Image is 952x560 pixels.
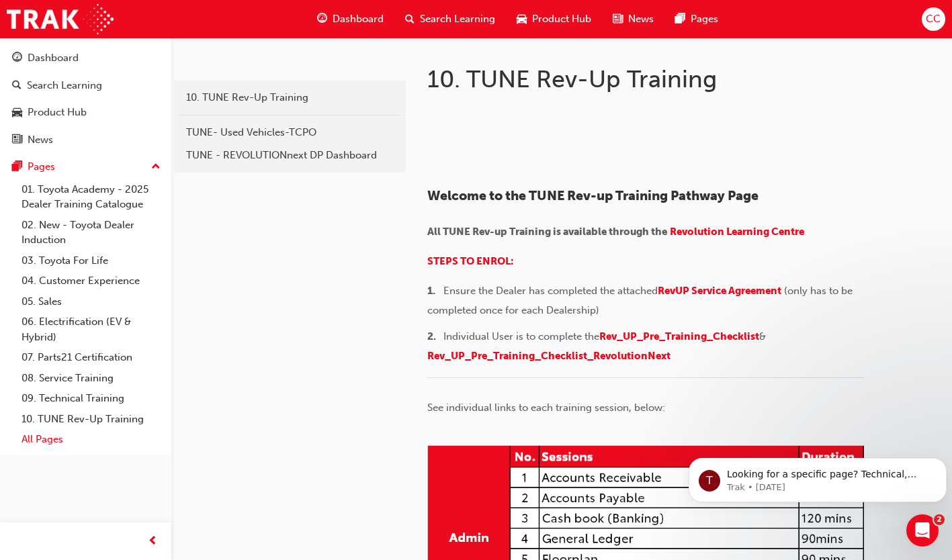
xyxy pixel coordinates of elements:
span: guage-icon [317,11,327,28]
a: search-iconSearch Learning [394,5,506,33]
button: DashboardSearch LearningProduct HubNews [5,43,166,154]
a: Search Learning [5,73,166,98]
span: Search Learning [420,11,495,27]
a: News [5,128,166,152]
img: Trak [7,4,114,34]
span: All TUNE Rev-up Training is available through the [427,226,667,238]
a: guage-iconDashboard [306,5,394,33]
a: 10. TUNE Rev-Up Training [179,86,400,109]
span: search-icon [405,11,415,28]
a: 08. Service Training [16,368,166,389]
iframe: Intercom live chat [906,514,939,547]
span: Ensure the Dealer has completed the attached [443,285,658,297]
span: CC [926,11,941,27]
iframe: Intercom notifications message [683,430,952,524]
span: up-icon [151,158,161,176]
button: Pages [5,154,166,179]
a: All Pages [16,429,166,450]
div: News [28,132,53,148]
span: prev-icon [148,533,158,550]
a: Rev_UP_Pre_Training_Checklist [599,330,759,342]
span: news-icon [613,11,623,28]
h1: 10. TUNE Rev-Up Training [427,64,850,94]
span: news-icon [12,134,22,146]
a: TUNE- Used Vehicles-TCPO [179,121,400,144]
a: RevUP Service Agreement [658,285,781,297]
a: STEPS TO ENROL: [427,255,514,267]
a: pages-iconPages [664,5,729,33]
a: car-iconProduct Hub [506,5,602,33]
a: Revolution Learning Centre [670,226,804,238]
span: Product Hub [532,11,591,27]
a: 10. TUNE Rev-Up Training [16,409,166,430]
a: Dashboard [5,46,166,71]
button: CC [922,7,945,31]
a: TUNE - REVOLUTIONnext DP Dashboard [179,144,400,167]
div: TUNE - REVOLUTIONnext DP Dashboard [186,148,394,163]
a: Rev_UP_Pre_Training_Checklist_RevolutionNext [427,350,670,362]
a: 05. Sales [16,291,166,312]
a: news-iconNews [602,5,664,33]
span: Pages [691,11,718,27]
span: Individual User is to complete the [443,330,599,342]
a: 09. Technical Training [16,388,166,409]
span: pages-icon [12,161,22,173]
span: See individual links to each training session, below: [427,402,665,414]
span: 2 [934,514,945,525]
span: search-icon [12,80,21,92]
div: Pages [28,159,55,175]
span: car-icon [517,11,527,28]
a: 07. Parts21 Certification [16,347,166,368]
a: 01. Toyota Academy - 2025 Dealer Training Catalogue [16,179,166,215]
a: Product Hub [5,100,166,125]
span: Dashboard [333,11,384,27]
span: Welcome to the TUNE Rev-up Training Pathway Page [427,188,759,203]
span: News [628,11,654,27]
div: TUNE- Used Vehicles-TCPO [186,125,394,140]
a: 04. Customer Experience [16,271,166,291]
a: 06. Electrification (EV & Hybrid) [16,312,166,347]
span: pages-icon [675,11,685,28]
span: car-icon [12,107,22,119]
a: 02. New - Toyota Dealer Induction [16,215,166,250]
div: Product Hub [28,105,87,120]
span: 1. ​ [427,285,443,297]
div: Dashboard [28,50,79,66]
span: & [759,330,766,342]
a: 03. Toyota For Life [16,250,166,271]
span: guage-icon [12,52,22,64]
div: Search Learning [27,78,102,93]
div: 10. TUNE Rev-Up Training [186,90,394,105]
span: 2. ​ [427,330,443,342]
